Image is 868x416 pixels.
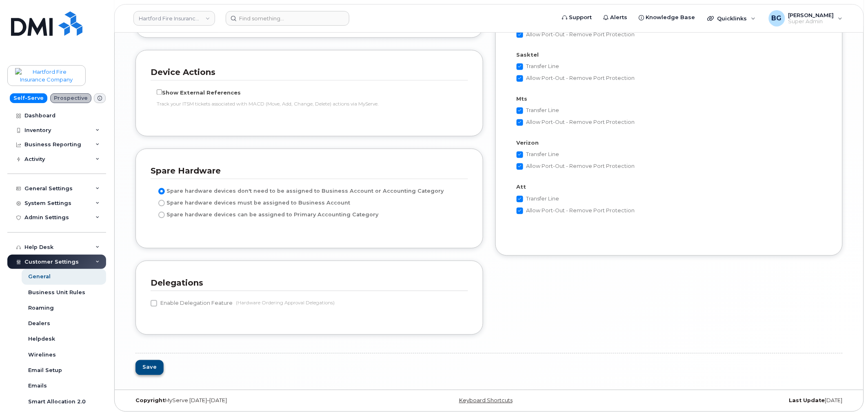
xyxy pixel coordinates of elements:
a: Keyboard Shortcuts [459,398,513,404]
span: Super Admin [788,18,834,25]
label: Enable Delegation Feature [151,299,233,308]
span: Quicklinks [717,15,747,22]
label: Allow Port-Out - Remove Port Protection [517,118,635,128]
div: [DATE] [609,398,849,404]
label: Spare hardware devices can be assigned to Primary Accounting Category [157,210,378,220]
strong: Last Update [789,398,825,404]
input: Allow Port-Out - Remove Port Protection [517,208,523,214]
label: Transfer Line [517,194,559,204]
strong: Copyright [135,398,165,404]
input: Transfer Line [517,108,523,114]
input: Transfer Line [517,152,523,158]
label: Show External References [157,88,241,97]
a: Support [557,9,598,26]
label: Transfer Line [517,150,559,160]
div: Quicklinks [702,10,761,26]
input: Transfer Line [517,64,523,70]
button: Save [135,360,164,375]
input: Allow Port-Out - Remove Port Protection [517,75,523,82]
a: Hartford Fire Insurance Company [133,11,215,26]
a: Knowledge Base [633,9,701,26]
label: Transfer Line [517,106,559,116]
label: Allow Port-Out - Remove Port Protection [517,162,635,172]
input: Show External References [157,90,162,95]
h3: Spare Hardware [151,166,462,177]
label: Spare hardware devices must be assigned to Business Account [157,198,350,208]
input: Find something... [226,11,349,26]
input: Allow Port-Out - Remove Port Protection [517,119,523,126]
label: Mts [517,95,528,103]
input: Allow Port-Out - Remove Port Protection [517,163,523,170]
label: Verizon [517,139,539,147]
iframe: Messenger Launcher [832,381,862,410]
span: Support [569,13,592,22]
label: Spare hardware devices don't need to be assigned to Business Account or Accounting Category [157,187,444,196]
a: Alerts [598,9,633,26]
input: Transfer Line [517,196,523,202]
h3: Delegations [151,278,462,289]
label: Allow Port-Out - Remove Port Protection [517,30,635,40]
small: (Hardware Ordering Approval Delegations) [236,300,335,306]
label: Allow Port-Out - Remove Port Protection [517,74,635,84]
span: Alerts [610,13,628,22]
input: Allow Port-Out - Remove Port Protection [517,31,523,38]
h3: Device Actions [151,67,462,78]
label: Sasktel [517,51,539,59]
label: Att [517,183,526,191]
span: Knowledge Base [646,13,695,22]
input: Spare hardware devices must be assigned to Business Account [158,200,165,207]
label: Allow Port-Out - Remove Port Protection [517,206,635,216]
input: Enable Delegation Feature [151,300,157,307]
span: BG [772,13,782,23]
input: Spare hardware devices don't need to be assigned to Business Account or Accounting Category [158,188,165,195]
input: Spare hardware devices can be assigned to Primary Accounting Category [158,212,165,218]
label: Transfer Line [517,62,559,72]
div: MyServe [DATE]–[DATE] [129,398,369,404]
div: Bill Geary [763,10,848,26]
small: Track your ITSM tickets associated with MACD (Move, Add, Change, Delete) actions via MyServe. [157,101,379,107]
span: [PERSON_NAME] [788,12,834,18]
